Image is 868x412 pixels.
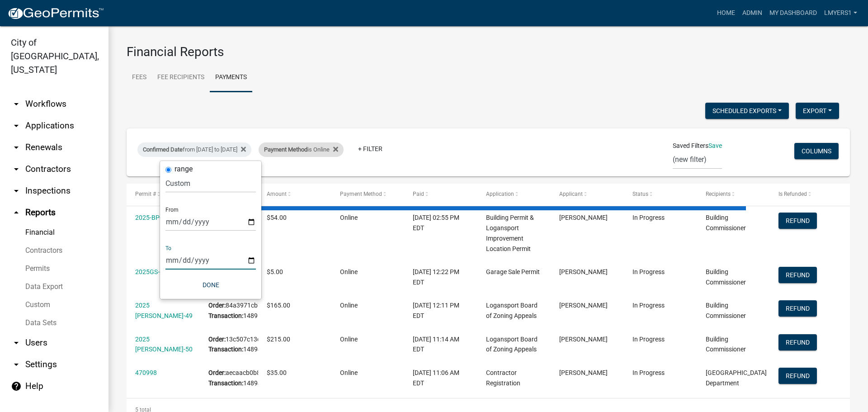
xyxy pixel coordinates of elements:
[632,268,665,275] span: In Progress
[413,213,468,233] div: [DATE] 02:55 PM EDT
[778,218,817,225] wm-modal-confirm: Refund Payment
[624,184,697,205] datatable-header-cell: Status
[11,185,22,196] i: arrow_drop_down
[143,146,183,153] span: Confirmed Date
[351,141,390,157] a: + Filter
[208,368,249,388] div: aecaacb0b8d5474c8c20ba4d8dd5d55b 14894821
[486,302,538,319] span: Logansport Board of Zoning Appeals
[11,120,22,131] i: arrow_drop_down
[11,359,22,370] i: arrow_drop_down
[267,302,290,309] span: $165.00
[210,63,252,92] a: Payments
[778,191,807,197] span: Is Refunded
[559,268,608,275] span: Angel Balbuena
[135,302,193,319] a: 2025 [PERSON_NAME]-49
[413,267,468,288] div: [DATE] 12:22 PM EDT
[340,369,358,376] span: Online
[165,277,256,293] button: Done
[706,268,746,286] span: Building Commissioner
[404,184,477,205] datatable-header-cell: Paid
[706,214,746,232] span: Building Commissioner
[778,334,817,350] button: Refund
[778,373,817,380] wm-modal-confirm: Refund Payment
[673,141,708,151] span: Saved Filters
[697,184,770,205] datatable-header-cell: Recipients
[559,336,608,343] span: James gross
[778,306,817,313] wm-modal-confirm: Refund Payment
[208,302,226,309] b: Order:
[778,339,817,346] wm-modal-confirm: Refund Payment
[259,142,344,157] div: is Online
[127,44,850,60] h3: Financial Reports
[264,146,307,153] span: Payment Method
[778,213,817,229] button: Refund
[632,369,665,376] span: In Progress
[821,5,861,22] a: lmyers1
[11,381,22,392] i: help
[559,369,608,376] span: Heath Camp
[778,267,817,283] button: Refund
[706,191,731,197] span: Recipients
[713,5,739,22] a: Home
[632,302,665,309] span: In Progress
[486,191,514,197] span: Application
[267,336,290,343] span: $215.00
[559,214,608,221] span: Danielle Baumgardner
[11,99,22,109] i: arrow_drop_down
[267,268,283,275] span: $5.00
[267,214,287,221] span: $54.00
[135,214,172,221] a: 2025-BP-319
[175,166,193,173] label: range
[632,214,665,221] span: In Progress
[477,184,551,205] datatable-header-cell: Application
[632,336,665,343] span: In Progress
[208,336,226,343] b: Order:
[705,103,789,119] button: Scheduled Exports
[551,184,624,205] datatable-header-cell: Applicant
[340,191,382,197] span: Payment Method
[135,336,193,353] a: 2025 [PERSON_NAME]-50
[135,369,157,376] a: 470998
[778,272,817,279] wm-modal-confirm: Refund Payment
[708,142,722,149] a: Save
[632,191,648,197] span: Status
[208,346,243,353] b: Transaction:
[258,184,331,205] datatable-header-cell: Amount
[486,336,538,353] span: Logansport Board of Zoning Appeals
[135,268,170,275] a: 2025GS-039
[11,142,22,153] i: arrow_drop_down
[267,369,287,376] span: $35.00
[778,300,817,317] button: Refund
[739,5,766,22] a: Admin
[340,268,358,275] span: Online
[486,214,534,252] span: Building Permit & Logansport Improvement Location Permit
[413,300,468,321] div: [DATE] 12:11 PM EDT
[340,214,358,221] span: Online
[770,184,843,205] datatable-header-cell: Is Refunded
[135,191,156,197] span: Permit #
[127,63,152,92] a: Fees
[794,143,839,159] button: Columns
[413,368,468,388] div: [DATE] 11:06 AM EDT
[778,368,817,384] button: Refund
[559,302,608,309] span: Joshua Weber
[796,103,839,119] button: Export
[766,5,821,22] a: My Dashboard
[208,369,226,376] b: Order:
[208,300,249,321] div: 84a3971cb7bd463c9e0903dcc209bbe3 14895562
[267,191,287,197] span: Amount
[340,302,358,309] span: Online
[152,63,210,92] a: Fee Recipients
[706,336,746,353] span: Building Commissioner
[559,191,583,197] span: Applicant
[208,312,243,319] b: Transaction:
[127,184,200,205] datatable-header-cell: Permit #
[11,164,22,175] i: arrow_drop_down
[11,337,22,348] i: arrow_drop_down
[413,191,424,197] span: Paid
[486,369,520,387] span: Contractor Registration
[486,268,540,275] span: Garage Sale Permit
[706,369,767,387] span: Logansport Building Department
[208,379,243,387] b: Transaction:
[706,302,746,319] span: Building Commissioner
